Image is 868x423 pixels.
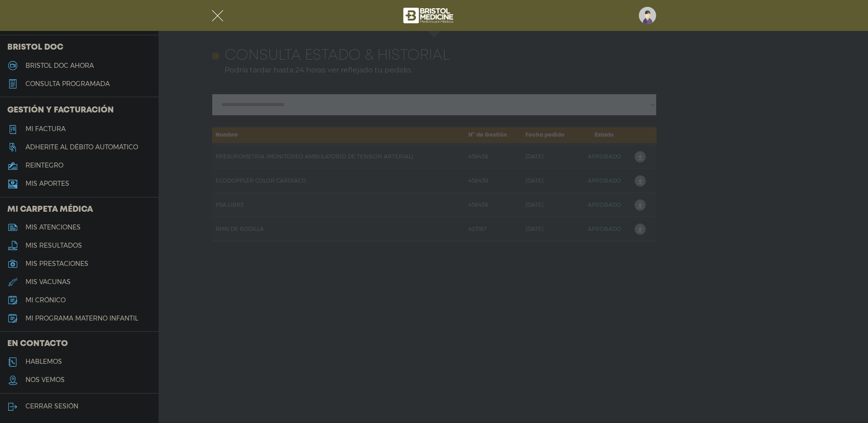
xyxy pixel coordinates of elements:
h5: mi crónico [26,296,66,304]
h5: hablemos [26,358,62,366]
h5: nos vemos [26,376,65,384]
h5: consulta programada [26,80,110,88]
h5: Mi factura [26,125,66,133]
h5: Adherite al débito automático [26,143,138,151]
img: Cober_menu-close-white.svg [212,10,223,21]
h5: reintegro [26,162,63,169]
h5: cerrar sesión [26,403,78,410]
img: bristol-medicine-blanco.png [402,5,456,26]
h5: Mis aportes [26,180,69,188]
h5: mi programa materno infantil [26,315,138,322]
h5: mis prestaciones [26,260,88,268]
h5: mis vacunas [26,278,71,286]
h5: mis resultados [26,242,82,250]
img: profile-placeholder.svg [639,7,656,24]
h5: Bristol doc ahora [26,62,94,70]
h5: mis atenciones [26,224,81,231]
